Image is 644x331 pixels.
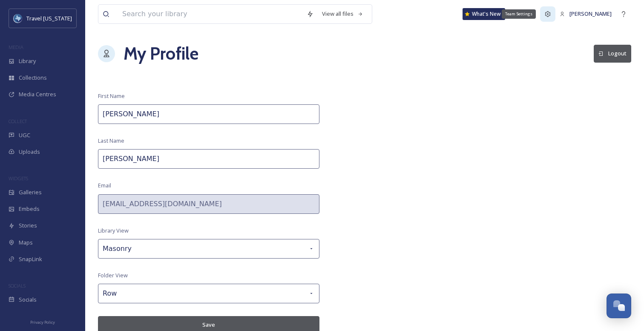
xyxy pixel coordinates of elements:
button: Open Chat [607,294,631,318]
input: Last [98,149,319,169]
span: SnapLink [19,255,42,263]
input: Search your library [118,5,302,23]
button: Logout [594,45,631,62]
span: Travel [US_STATE] [26,14,72,22]
span: Embeds [19,205,40,213]
span: Maps [19,239,33,247]
div: Team Settings [502,9,536,19]
a: [PERSON_NAME] [555,6,616,22]
span: Email [98,181,111,190]
span: Library View [98,227,129,235]
span: SOCIALS [9,282,26,289]
div: Masonry [98,239,319,259]
span: First Name [98,92,125,100]
a: What's New [463,8,505,20]
span: [PERSON_NAME] [569,10,612,17]
a: View all files [318,6,368,22]
span: Media Centres [19,90,56,98]
a: Privacy Policy [30,317,55,327]
span: Collections [19,74,47,82]
span: Socials [19,296,37,304]
span: COLLECT [9,118,27,124]
h1: My Profile [124,41,198,66]
div: Row [98,284,319,303]
span: Privacy Policy [30,319,55,325]
img: images%20%281%29.jpeg [14,14,22,23]
input: First [98,104,319,124]
a: Team Settings [540,6,555,22]
span: Library [19,57,36,65]
span: WIDGETS [9,175,28,181]
span: Stories [19,222,37,230]
span: UGC [19,131,30,139]
span: MEDIA [9,44,23,50]
span: Folder View [98,271,128,279]
span: Galleries [19,188,42,196]
span: Uploads [19,148,40,156]
span: Last Name [98,137,124,145]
